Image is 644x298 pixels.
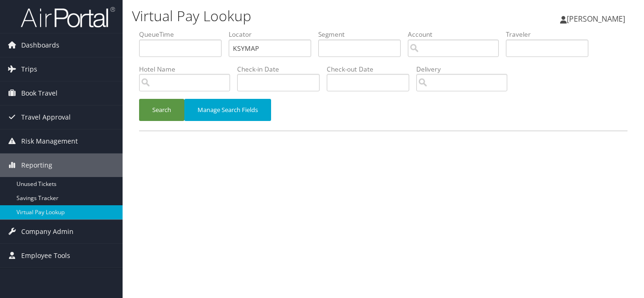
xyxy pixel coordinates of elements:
[21,6,115,28] img: airportal-logo.png
[21,33,59,57] span: Dashboards
[416,64,514,74] label: Delivery
[506,30,595,39] label: Traveler
[21,129,78,153] span: Risk Management
[560,5,635,33] a: [PERSON_NAME]
[139,30,229,39] label: QueueTime
[21,57,37,81] span: Trips
[237,64,327,74] label: Check-in Date
[21,81,58,105] span: Book Travel
[318,30,408,39] label: Segment
[21,105,71,129] span: Travel Approval
[21,153,52,177] span: Reporting
[139,99,184,121] button: Search
[21,244,70,267] span: Employee Tools
[139,64,237,74] label: Hotel Name
[327,64,416,74] label: Check-out Date
[567,14,625,24] span: [PERSON_NAME]
[21,220,74,243] span: Company Admin
[408,30,506,39] label: Account
[132,6,467,26] h1: Virtual Pay Lookup
[229,30,318,39] label: Locator
[184,99,271,121] button: Manage Search Fields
